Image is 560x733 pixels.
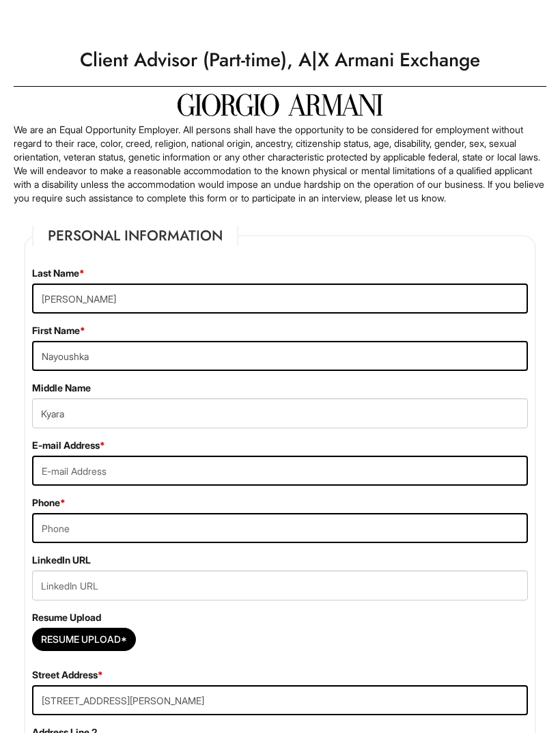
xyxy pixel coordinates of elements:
input: LinkedIn URL [32,570,528,600]
input: Last Name [32,283,528,314]
input: E-mail Address [32,456,528,486]
button: Resume Upload*Resume Upload* [32,628,136,651]
input: Street Address [32,685,528,715]
label: Resume Upload [32,611,101,624]
label: Middle Name [32,381,91,395]
img: Giorgio Armani [178,94,382,116]
h1: Client Advisor (Part-time), A|X Armani Exchange [7,41,553,79]
label: Last Name [32,266,85,280]
input: First Name [32,341,528,371]
legend: Personal Information [32,225,238,246]
label: Street Address [32,668,103,682]
label: LinkedIn URL [32,553,91,567]
input: Phone [32,513,528,543]
label: Phone [32,496,66,510]
p: We are an Equal Opportunity Employer. All persons shall have the opportunity to be considered for... [14,123,546,205]
label: First Name [32,324,85,337]
input: Middle Name [32,398,528,428]
label: E-mail Address [32,439,105,452]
